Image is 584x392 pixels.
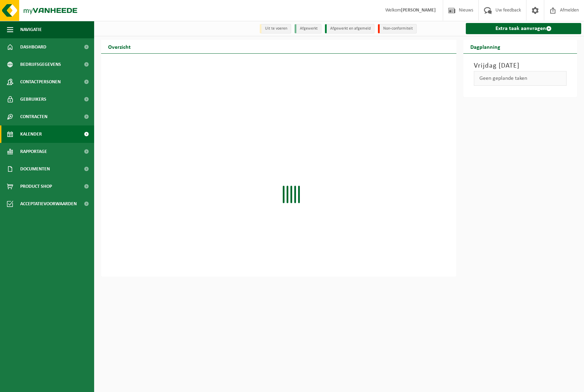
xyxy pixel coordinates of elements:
[401,8,436,13] strong: [PERSON_NAME]
[20,143,47,160] span: Rapportage
[474,71,567,86] div: Geen geplande taken
[466,23,581,34] a: Extra taak aanvragen
[474,61,567,71] h3: Vrijdag [DATE]
[20,195,77,213] span: Acceptatievoorwaarden
[378,24,417,33] li: Non-conformiteit
[20,178,52,195] span: Product Shop
[20,73,61,91] span: Contactpersonen
[20,108,47,125] span: Contracten
[101,40,138,53] h2: Overzicht
[20,91,46,108] span: Gebruikers
[325,24,374,33] li: Afgewerkt en afgemeld
[20,38,46,56] span: Dashboard
[20,125,42,143] span: Kalender
[20,56,61,73] span: Bedrijfsgegevens
[260,24,291,33] li: Uit te voeren
[463,40,507,53] h2: Dagplanning
[20,160,50,178] span: Documenten
[20,21,42,38] span: Navigatie
[295,24,321,33] li: Afgewerkt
